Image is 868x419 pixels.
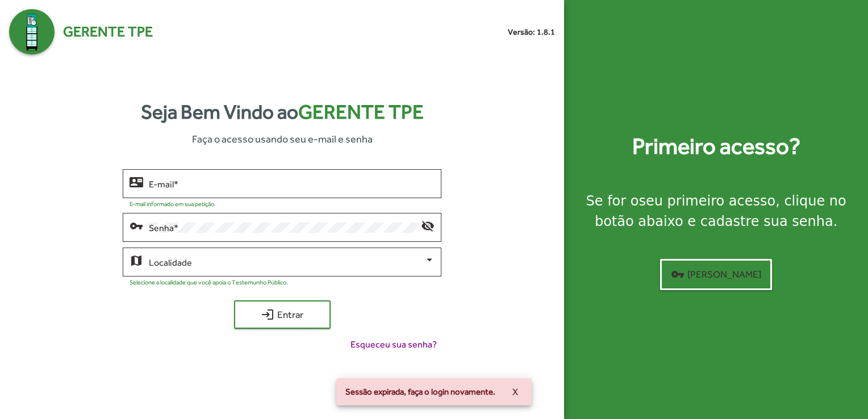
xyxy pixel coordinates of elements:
span: X [512,382,518,402]
span: Sessão expirada, faça o login novamente. [345,386,495,397]
small: Versão: 1.8.1 [508,26,555,38]
mat-icon: vpn_key [130,219,143,232]
strong: Seja Bem Vindo ao [141,97,424,127]
mat-icon: vpn_key [671,267,685,281]
button: Entrar [234,300,331,329]
mat-hint: E-mail informado em sua petição. [130,200,216,207]
strong: Primeiro acesso? [632,129,800,164]
mat-icon: login [261,308,274,321]
button: X [503,382,527,402]
span: Faça o acesso usando seu e-mail e senha [192,131,373,146]
img: Logo Gerente [9,9,55,55]
span: Esqueceu sua senha? [350,338,437,351]
button: [PERSON_NAME] [660,259,772,290]
mat-hint: Selecione a localidade que você apoia o Testemunho Público. [130,279,288,286]
mat-icon: visibility_off [421,219,435,232]
span: [PERSON_NAME] [671,264,761,284]
span: Entrar [244,304,320,325]
mat-icon: map [130,253,143,267]
span: Gerente TPE [298,100,424,123]
div: Se for o , clique no botão abaixo e cadastre sua senha. [578,191,854,232]
strong: seu primeiro acesso [639,193,775,209]
span: Gerente TPE [63,21,153,43]
mat-icon: contact_mail [130,175,143,188]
